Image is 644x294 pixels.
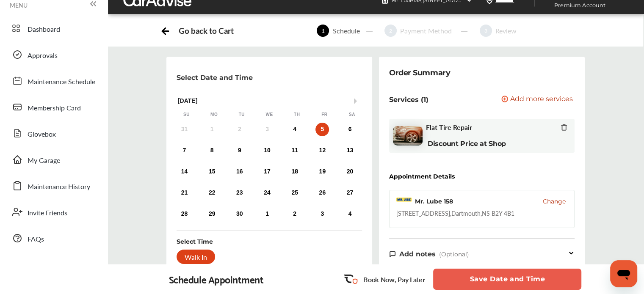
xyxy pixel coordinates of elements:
[396,198,412,205] img: logo-mr-lube.png
[315,123,329,136] div: Choose Friday, September 5th, 2025
[238,112,246,118] div: Tu
[288,186,301,200] div: Choose Thursday, September 25th, 2025
[343,165,357,179] div: Choose Saturday, September 20th, 2025
[260,165,274,179] div: Choose Wednesday, September 17th, 2025
[439,250,469,258] span: (Optional)
[8,175,100,197] a: Maintenance History
[205,186,219,200] div: Choose Monday, September 22nd, 2025
[389,67,450,79] div: Order Summary
[396,209,514,217] div: [STREET_ADDRESS] , Dartmouth , NS B2Y 4B1
[415,197,453,206] div: Mr. Lube 158
[260,207,274,221] div: Choose Wednesday, October 1st, 2025
[343,144,357,157] div: Choose Saturday, September 13th, 2025
[177,74,253,82] p: Select Date and Time
[233,144,246,157] div: Choose Tuesday, September 9th, 2025
[8,96,100,118] a: Membership Card
[433,269,581,290] button: Save Date and Time
[384,25,397,37] span: 2
[492,26,520,36] div: Review
[8,227,100,249] a: FAQs
[177,207,191,221] div: Choose Sunday, September 28th, 2025
[233,165,246,179] div: Choose Tuesday, September 16th, 2025
[205,165,219,179] div: Choose Monday, September 15th, 2025
[393,126,423,146] img: flat-tire-repair-thumb.jpg
[389,96,428,104] p: Services (1)
[169,273,264,285] div: Schedule Appointment
[8,148,100,170] a: My Garage
[265,112,274,118] div: We
[28,155,60,166] span: My Garage
[28,234,44,245] span: FAQs
[8,17,100,39] a: Dashboard
[260,186,274,200] div: Choose Wednesday, September 24th, 2025
[354,98,360,104] button: Next Month
[363,275,425,284] p: Book Now, Pay Later
[10,2,28,8] span: MENU
[171,121,364,223] div: month 2025-09
[343,123,357,136] div: Choose Saturday, September 6th, 2025
[480,25,492,37] span: 3
[288,165,301,179] div: Choose Thursday, September 18th, 2025
[205,207,219,221] div: Choose Monday, September 29th, 2025
[28,24,60,35] span: Dashboard
[320,112,329,118] div: Fr
[8,122,100,144] a: Glovebox
[182,112,191,118] div: Su
[177,165,191,179] div: Choose Sunday, September 14th, 2025
[233,207,246,221] div: Choose Tuesday, September 30th, 2025
[233,123,246,136] div: Not available Tuesday, September 2nd, 2025
[233,186,246,200] div: Choose Tuesday, September 23rd, 2025
[28,129,56,140] span: Glovebox
[343,186,357,200] div: Choose Saturday, September 27th, 2025
[173,97,366,104] div: [DATE]
[315,207,329,221] div: Choose Friday, October 3rd, 2025
[348,112,356,118] div: Sa
[288,207,301,221] div: Choose Thursday, October 2nd, 2025
[426,123,472,131] span: Flat Tire Repair
[28,208,67,219] span: Invite Friends
[179,26,233,36] div: Go back to Cart
[389,173,455,180] div: Appointment Details
[501,96,575,104] a: Add more services
[399,250,436,258] span: Add notes
[205,123,219,136] div: Not available Monday, September 1st, 2025
[8,70,100,92] a: Maintenance Schedule
[288,123,301,136] div: Choose Thursday, September 4th, 2025
[177,123,191,136] div: Not available Sunday, August 31st, 2025
[428,140,506,148] b: Discount Price at Shop
[28,181,90,192] span: Maintenance History
[8,201,100,223] a: Invite Friends
[389,250,396,258] img: note-icon.db9493fa.svg
[177,186,191,200] div: Choose Sunday, September 21st, 2025
[543,1,612,10] span: Premium Account
[293,112,301,118] div: Th
[397,26,455,36] div: Payment Method
[177,237,213,246] div: Select Time
[343,207,357,221] div: Choose Saturday, October 4th, 2025
[205,144,219,157] div: Choose Monday, September 8th, 2025
[315,165,329,179] div: Choose Friday, September 19th, 2025
[8,44,100,66] a: Approvals
[315,186,329,200] div: Choose Friday, September 26th, 2025
[260,144,274,157] div: Choose Wednesday, September 10th, 2025
[288,144,301,157] div: Choose Thursday, September 11th, 2025
[329,26,363,36] div: Schedule
[510,96,573,104] span: Add more services
[260,123,274,136] div: Not available Wednesday, September 3rd, 2025
[177,144,191,157] div: Choose Sunday, September 7th, 2025
[28,50,58,61] span: Approvals
[543,197,566,206] button: Change
[610,260,637,287] iframe: Button to launch messaging window
[28,103,81,114] span: Membership Card
[315,144,329,157] div: Choose Friday, September 12th, 2025
[317,25,329,37] span: 1
[210,112,218,118] div: Mo
[501,96,573,104] button: Add more services
[28,77,95,88] span: Maintenance Schedule
[177,250,215,264] div: Walk In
